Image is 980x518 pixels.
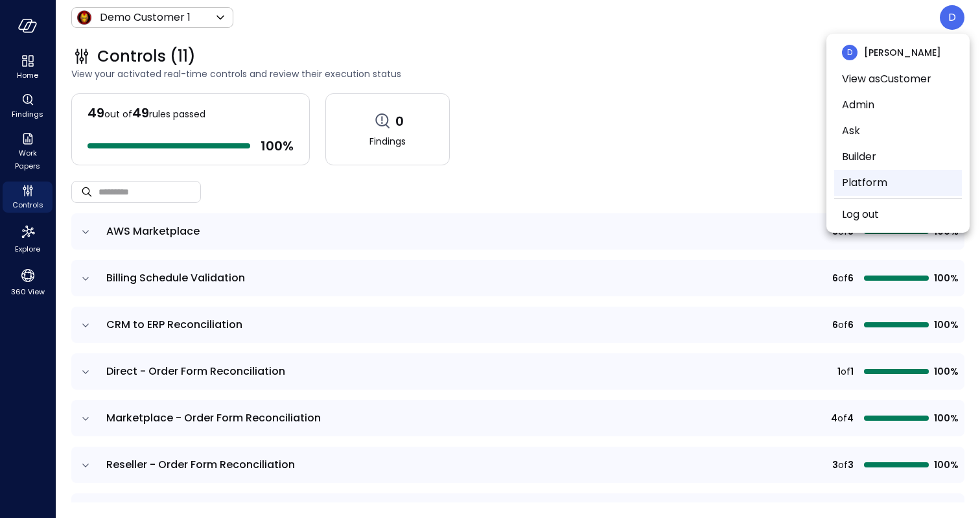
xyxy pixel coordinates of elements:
li: View as Customer [834,66,962,92]
a: Log out [842,207,879,222]
span: [PERSON_NAME] [864,45,941,60]
li: Ask [834,118,962,144]
li: Admin [834,92,962,118]
li: Platform [834,170,962,196]
div: D [842,45,857,60]
li: Builder [834,144,962,170]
